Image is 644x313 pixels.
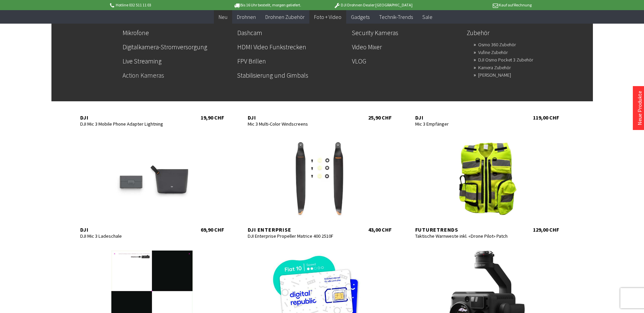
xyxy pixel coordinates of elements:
[241,138,398,233] a: DJI Enterprise DJI Enterprise Propeller Matrice 400 2510F 43,00 CHF
[237,27,347,38] a: Dashcam
[351,14,370,20] span: Gadgets
[123,70,232,81] a: Action Kameras
[636,91,643,125] a: Neue Produkte
[123,41,232,53] a: Digitalkamera-Stromversorgung
[314,14,341,20] span: Foto + Video
[201,114,224,121] div: 19,90 CHF
[478,55,533,64] a: DJI Osmo Pocket 3 Zubehör
[408,26,566,121] a: DJI Mic 3 Empfänger 119,00 CHF
[478,48,508,57] a: Vufine Zubehör
[478,40,516,49] a: Osmo 360 Zubehör
[368,226,392,233] div: 43,00 CHF
[123,55,232,67] a: Live Streaming
[248,233,349,239] div: DJI Enterprise Propeller Matrice 400 2510F
[265,14,305,20] span: Drohnen Zubehör
[478,63,511,72] a: Kamera Zubehör
[237,41,347,53] a: HDMI Video Funkstrecken
[422,14,432,20] span: Sale
[215,1,320,9] p: Bis 16 Uhr bestellt, morgen geliefert.
[237,55,347,67] a: FPV Brillen
[248,114,349,121] div: DJI
[415,226,516,233] div: Futuretrends
[123,27,232,38] a: Mikrofone
[237,70,347,81] a: Stabilisierung und Gimbals
[379,14,413,20] span: Technik-Trends
[80,233,181,239] div: DJI Mic 3 Ladeschale
[73,26,231,121] a: DJI DJI Mic 3 Mobile Phone Adapter Lightning 19,90 CHF
[248,121,349,127] div: Mic 3 Multi-Color Windscreens
[478,70,511,80] a: Gimbal Zubehör
[109,1,215,9] p: Hotline 032 511 11 03
[80,114,181,121] div: DJI
[309,10,346,24] a: Foto + Video
[533,226,559,233] div: 129,00 CHF
[219,14,227,20] span: Neu
[214,10,232,24] a: Neu
[415,114,516,121] div: DJI
[415,233,516,239] div: Taktische Warnweste inkl. «Drone Pilot» Patch
[261,10,309,24] a: Drohnen Zubehör
[352,41,461,53] a: Video Mixer
[320,1,426,9] p: DJI Drohnen Dealer [GEOGRAPHIC_DATA]
[80,226,181,233] div: DJI
[426,1,532,9] p: Kauf auf Rechnung
[418,10,437,24] a: Sale
[232,10,261,24] a: Drohnen
[467,27,576,38] a: Zubehör
[237,14,256,20] span: Drohnen
[408,138,566,233] a: Futuretrends Taktische Warnweste inkl. «Drone Pilot» Patch 129,00 CHF
[368,114,392,121] div: 25,90 CHF
[533,114,559,121] div: 119,00 CHF
[241,26,398,121] a: DJI Mic 3 Multi-Color Windscreens 25,90 CHF
[352,27,461,38] a: Security Kameras
[248,226,349,233] div: DJI Enterprise
[352,55,461,67] a: VLOG
[80,121,181,127] div: DJI Mic 3 Mobile Phone Adapter Lightning
[73,138,231,233] a: DJI DJI Mic 3 Ladeschale 69,90 CHF
[201,226,224,233] div: 69,90 CHF
[346,10,374,24] a: Gadgets
[415,121,516,127] div: Mic 3 Empfänger
[374,10,418,24] a: Technik-Trends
